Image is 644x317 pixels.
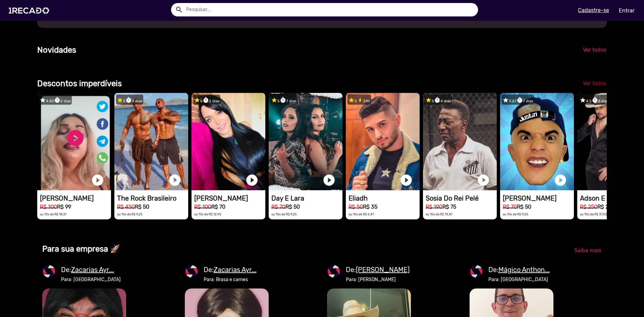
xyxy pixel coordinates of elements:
[503,212,528,216] small: ou 10x de R$ 9,25
[554,173,567,187] a: play_circle_filled
[194,194,265,202] h1: [PERSON_NAME]
[117,204,135,210] small: R$ 450
[488,276,550,283] mat-card-subtitle: Para: [GEOGRAPHIC_DATA]
[574,247,601,254] span: Saiba mais
[37,93,111,190] video: 1RECADO vídeos dedicados para fãs e empresas
[135,204,149,210] b: R$ 50
[40,204,57,210] small: R$ 100
[580,212,607,216] small: ou 10x de R$ 37,00
[211,204,225,210] b: R$ 70
[71,266,114,274] u: Zacarias Ayr...
[583,47,606,53] span: Ver todos
[194,204,211,210] small: R$ 100
[488,265,550,275] mat-card-title: De:
[399,173,413,187] a: play_circle_filled
[597,204,615,210] b: R$ 200
[578,7,609,13] u: Cadastre-se
[346,93,420,190] video: 1RECADO vídeos dedicados para fãs e empresas
[348,204,363,210] small: R$ 50
[348,194,420,202] h1: Eliadh
[37,45,76,55] b: Novidades
[181,3,478,16] input: Pesquisar...
[42,244,120,254] b: Para sua empresa 🚀
[503,194,574,202] h1: [PERSON_NAME]
[192,93,265,190] video: 1RECADO vídeos dedicados para fãs e empresas
[57,204,71,210] b: R$ 99
[37,79,122,88] b: Descontos imperdíveis
[346,276,410,283] mat-card-subtitle: Para: [PERSON_NAME]
[204,276,257,283] mat-card-subtitle: Para: Brasa e carnes
[346,265,410,275] mat-card-title: De:
[117,212,143,216] small: ou 10x de R$ 9,25
[114,93,188,190] video: 1RECADO vídeos dedicados para fãs e empresas
[426,194,497,202] h1: Sosia Do Rei Pelé
[477,173,490,187] a: play_circle_filled
[363,204,377,210] b: R$ 35
[214,266,257,274] u: Zacarias Ayr...
[168,173,181,187] a: play_circle_filled
[423,93,497,190] video: 1RECADO vídeos dedicados para fãs e empresas
[426,204,442,210] small: R$ 190
[503,204,517,210] small: R$ 70
[61,276,121,283] mat-card-subtitle: Para: [GEOGRAPHIC_DATA]
[194,212,221,216] small: ou 10x de R$ 12,95
[91,173,104,187] a: play_circle_filled
[285,204,300,210] b: R$ 50
[204,265,257,275] mat-card-title: De:
[269,93,342,190] video: 1RECADO vídeos dedicados para fãs e empresas
[173,3,184,15] button: Example home icon
[175,6,183,14] mat-icon: Example home icon
[61,265,121,275] mat-card-title: De:
[117,194,188,202] h1: The Rock Brasileiro
[498,266,550,274] u: Mágico Anthon...
[271,204,285,210] small: R$ 70
[614,5,639,16] a: Entrar
[583,80,606,87] span: Ver todos
[40,212,66,216] small: ou 10x de R$ 18,31
[500,93,574,190] video: 1RECADO vídeos dedicados para fãs e empresas
[245,173,259,187] a: play_circle_filled
[271,212,297,216] small: ou 10x de R$ 9,25
[40,194,111,202] h1: [PERSON_NAME]
[580,204,597,210] small: R$ 250
[442,204,456,210] b: R$ 75
[348,212,374,216] small: ou 10x de R$ 6,47
[271,194,342,202] h1: Day E Lara
[322,173,336,187] a: play_circle_filled
[426,212,452,216] small: ou 10x de R$ 13,87
[517,204,531,210] b: R$ 50
[356,266,410,274] u: [PERSON_NAME]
